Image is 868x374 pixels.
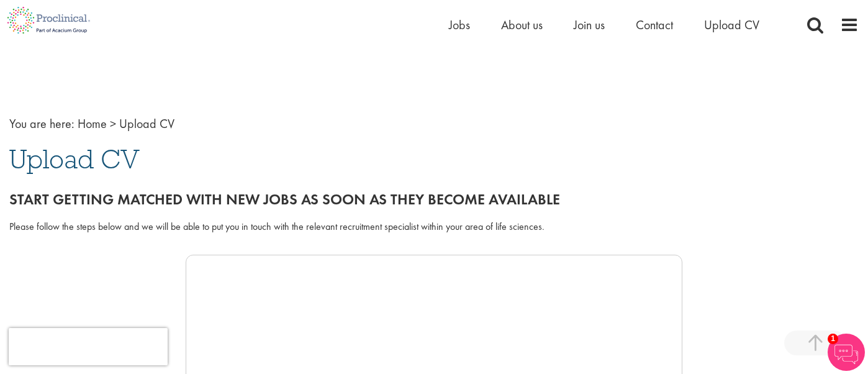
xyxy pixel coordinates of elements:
a: About us [501,17,543,33]
span: Upload CV [9,142,140,176]
h2: Start getting matched with new jobs as soon as they become available [9,191,859,208]
a: breadcrumb link [78,116,107,132]
iframe: reCAPTCHA [9,328,168,365]
a: Upload CV [704,17,759,33]
span: 1 [828,334,838,344]
span: > [110,116,116,132]
span: You are here: [9,116,75,132]
a: Join us [574,17,605,33]
div: Please follow the steps below and we will be able to put you in touch with the relevant recruitme... [9,220,859,234]
a: Contact [636,17,673,33]
a: Jobs [449,17,470,33]
span: Upload CV [119,116,174,132]
img: Chatbot [828,334,865,371]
